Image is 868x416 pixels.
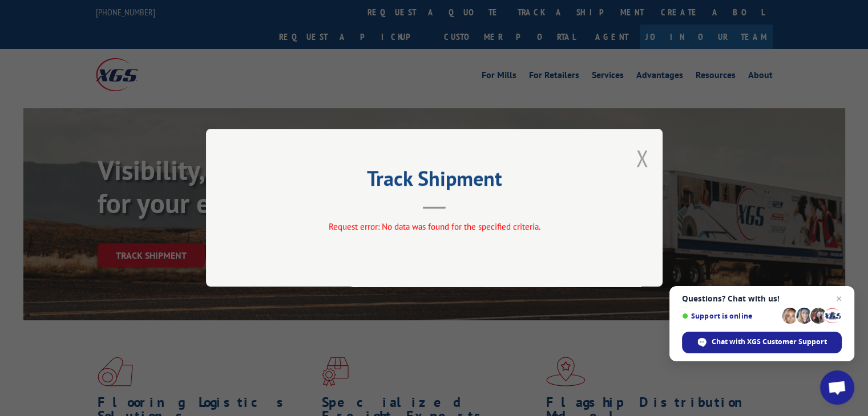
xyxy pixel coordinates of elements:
div: Open chat [820,370,854,405]
div: Chat with XGS Customer Support [682,332,842,353]
span: Support is online [682,312,778,320]
h2: Track Shipment [263,170,605,192]
button: Close modal [636,143,648,173]
span: Questions? Chat with us! [682,294,842,303]
span: Chat with XGS Customer Support [712,337,827,347]
span: Close chat [832,292,846,305]
span: Request error: No data was found for the specified criteria. [328,222,540,233]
